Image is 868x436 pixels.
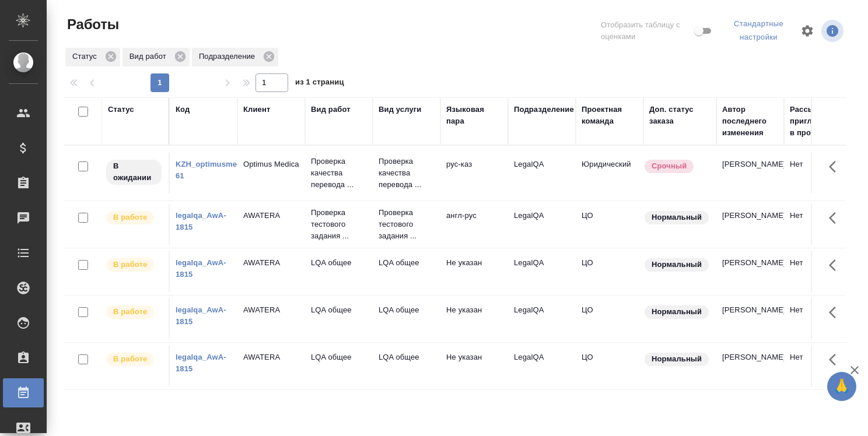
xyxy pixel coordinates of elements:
[65,48,120,66] div: Статус
[176,305,226,326] a: legalqa_AwA-1815
[601,19,692,43] span: Отобразить таблицу с оценками
[652,160,687,172] p: Срочный
[652,353,702,365] p: Нормальный
[108,104,134,115] div: Статус
[716,204,784,245] td: [PERSON_NAME]
[192,48,278,66] div: Подразделение
[446,104,502,127] div: Языковая пара
[784,251,852,292] td: Нет
[716,153,784,194] td: [PERSON_NAME]
[129,51,170,62] p: Вид работ
[822,251,850,279] button: Здесь прячутся важные кнопки
[379,104,422,115] div: Вид услуги
[652,212,702,223] p: Нормальный
[113,259,147,270] p: В работе
[311,351,367,363] p: LQA общее
[113,212,147,223] p: В работе
[379,304,435,316] p: LQA общее
[379,257,435,269] p: LQA общее
[243,210,299,221] p: AWATERA
[649,104,710,127] div: Доп. статус заказа
[822,298,850,326] button: Здесь прячутся важные кнопки
[113,160,155,184] p: В ожидании
[243,104,270,115] div: Клиент
[176,160,255,180] a: KZH_optimusmedica-61
[822,204,850,232] button: Здесь прячутся важные кнопки
[379,156,435,191] p: Проверка качества перевода ...
[508,346,576,386] td: LegalQA
[311,304,367,316] p: LQA общее
[113,306,147,318] p: В работе
[508,153,576,194] td: LegalQA
[311,257,367,269] p: LQA общее
[311,156,367,191] p: Проверка качества перевода ...
[508,298,576,339] td: LegalQA
[716,346,784,386] td: [PERSON_NAME]
[832,374,852,399] span: 🙏
[784,153,852,194] td: Нет
[105,159,163,186] div: Исполнитель назначен, приступать к работе пока рано
[113,353,147,365] p: В работе
[784,346,852,386] td: Нет
[176,353,226,373] a: legalqa_AwA-1815
[784,204,852,245] td: Нет
[176,211,226,231] a: legalqa_AwA-1815
[176,104,190,115] div: Код
[576,153,643,194] td: Юридический
[440,153,508,194] td: рус-каз
[379,207,435,242] p: Проверка тестового задания ...
[716,251,784,292] td: [PERSON_NAME]
[722,104,778,139] div: Автор последнего изменения
[514,104,574,115] div: Подразделение
[440,298,508,339] td: Не указан
[790,104,846,139] div: Рассылка приглашений в процессе?
[576,251,643,292] td: ЦО
[243,257,299,269] p: AWATERA
[295,75,344,92] span: из 1 страниц
[724,15,793,47] div: split button
[105,304,163,320] div: Исполнитель выполняет работу
[576,204,643,245] td: ЦО
[440,346,508,386] td: Не указан
[827,372,856,401] button: 🙏
[243,351,299,363] p: AWATERA
[176,258,226,279] a: legalqa_AwA-1815
[793,17,821,45] span: Настроить таблицу
[64,15,119,34] span: Работы
[576,346,643,386] td: ЦО
[440,251,508,292] td: Не указан
[784,298,852,339] td: Нет
[199,51,259,62] p: Подразделение
[508,204,576,245] td: LegalQA
[822,346,850,374] button: Здесь прячутся важные кнопки
[821,20,846,42] span: Посмотреть информацию
[652,259,702,270] p: Нормальный
[822,153,850,181] button: Здесь прячутся важные кнопки
[72,51,101,62] p: Статус
[508,251,576,292] td: LegalQA
[123,48,190,66] div: Вид работ
[311,104,351,115] div: Вид работ
[311,207,367,242] p: Проверка тестового задания ...
[716,298,784,339] td: [PERSON_NAME]
[582,104,638,127] div: Проектная команда
[440,204,508,245] td: англ-рус
[105,351,163,367] div: Исполнитель выполняет работу
[243,304,299,316] p: AWATERA
[243,159,299,170] p: Optimus Medica
[576,298,643,339] td: ЦО
[105,257,163,273] div: Исполнитель выполняет работу
[652,306,702,318] p: Нормальный
[105,210,163,226] div: Исполнитель выполняет работу
[379,351,435,363] p: LQA общее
